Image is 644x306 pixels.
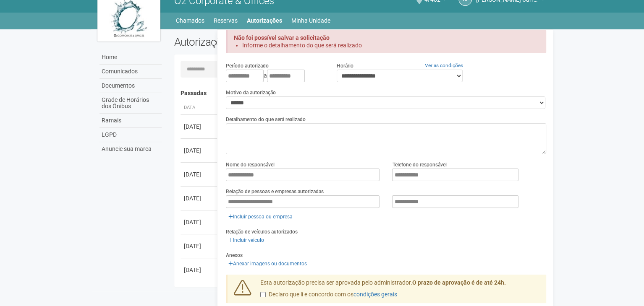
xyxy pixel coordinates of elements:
input: Declaro que li e concordo com oscondições gerais [260,292,266,297]
a: Chamados [176,15,204,26]
a: Anuncie sua marca [99,142,162,156]
a: Reservas [214,15,238,26]
a: Ver as condições [425,62,463,68]
h2: Autorizações [174,36,354,48]
label: Telefone do responsável [392,161,446,169]
strong: Não foi possível salvar a solicitação [234,34,330,41]
label: Relação de veículos autorizados [226,228,298,236]
label: Anexos [226,252,243,259]
strong: O prazo de aprovação é de até 24h. [412,279,506,286]
div: Esta autorização precisa ser aprovada pelo administrador. [254,279,546,303]
th: Data [181,101,218,115]
a: Comunicados [99,65,162,79]
a: Incluir pessoa ou empresa [226,212,295,221]
a: condições gerais [353,291,397,298]
a: Incluir veículo [226,236,267,245]
div: [DATE] [184,122,215,131]
div: [DATE] [184,242,215,250]
div: [DATE] [184,194,215,202]
div: [DATE] [184,146,215,155]
label: Nome do responsável [226,161,275,169]
label: Motivo da autorização [226,89,276,96]
h4: Passadas [181,90,540,96]
a: Documentos [99,79,162,93]
a: Home [99,50,162,65]
div: [DATE] [184,170,215,179]
li: Informe o detalhamento do que será realizado [242,41,531,49]
div: [DATE] [184,266,215,274]
div: a [226,70,324,82]
div: [DATE] [184,218,215,226]
a: Anexar imagens ou documentos [226,259,309,268]
label: Declaro que li e concordo com os [260,290,397,299]
label: Período autorizado [226,62,269,70]
label: Horário [337,62,353,70]
a: Autorizações [247,15,282,26]
a: LGPD [99,128,162,142]
label: Detalhamento do que será realizado [226,116,306,123]
label: Relação de pessoas e empresas autorizadas [226,188,324,195]
a: Grade de Horários dos Ônibus [99,93,162,114]
a: Ramais [99,114,162,128]
a: Minha Unidade [291,15,330,26]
